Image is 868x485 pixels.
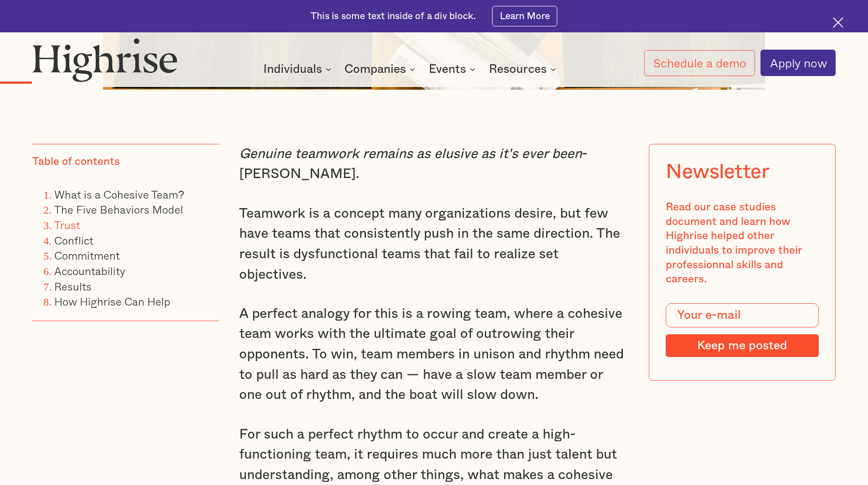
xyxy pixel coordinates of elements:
[54,186,184,203] a: What is a Cohesive Team?
[32,38,177,82] img: Highrise logo
[263,64,322,75] div: Individuals
[666,303,819,328] input: Your e-mail
[833,17,843,28] img: Cross icon
[344,64,418,75] div: Companies
[54,216,80,233] a: Trust
[54,201,183,218] a: The Five Behaviors Model
[54,247,120,264] a: Commitment
[429,64,466,75] div: Events
[644,50,755,76] a: Schedule a demo
[54,232,93,249] a: Conflict
[489,64,547,75] div: Resources
[666,334,819,357] input: Keep me posted
[263,64,334,75] div: Individuals
[32,155,120,169] div: Table of contents
[239,144,629,184] p: - [PERSON_NAME].
[492,6,557,26] a: Learn More
[344,64,406,75] div: Companies
[239,304,629,405] p: A perfect analogy for this is a rowing team, where a cohesive team works with the ultimate goal o...
[489,64,559,75] div: Resources
[666,160,770,184] div: Newsletter
[54,278,92,295] a: Results
[429,64,478,75] div: Events
[311,10,476,23] div: This is some text inside of a div block.
[666,200,819,287] div: Read our case studies document and learn how Highrise helped other individuals to improve their p...
[239,147,582,161] em: Genuine teamwork remains as elusive as it's ever been
[54,262,125,279] a: Accountability
[666,303,819,357] form: Modal Form
[760,50,836,76] a: Apply now
[239,204,629,285] p: Teamwork is a concept many organizations desire, but few have teams that consistently push in the...
[54,293,170,310] a: How Highrise Can Help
